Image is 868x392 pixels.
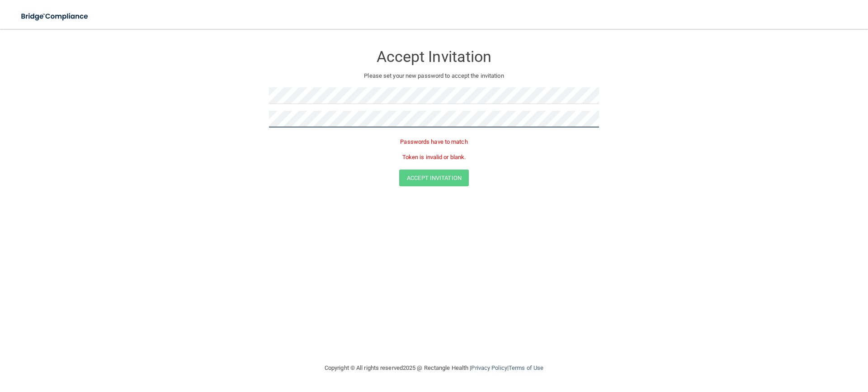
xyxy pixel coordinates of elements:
[269,354,599,383] div: Copyright © All rights reserved 2025 @ Rectangle Health | |
[471,364,507,371] a: Privacy Policy
[269,152,599,163] p: Token is invalid or blank.
[276,71,592,81] p: Please set your new password to accept the invitation
[269,48,599,65] h3: Accept Invitation
[509,364,543,371] a: Terms of Use
[269,137,599,147] p: Passwords have to match
[14,7,97,26] img: bridge_compliance_login_screen.278c3ca4.svg
[399,170,469,186] button: Accept Invitation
